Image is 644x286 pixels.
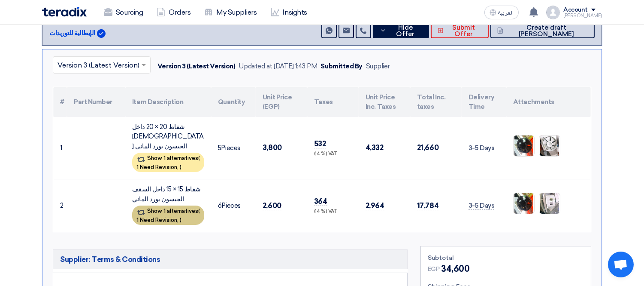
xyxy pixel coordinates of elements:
[53,249,408,269] h5: Supplier: Terms & Conditions
[97,3,150,22] a: Sourcing
[218,144,221,152] span: 5
[462,87,506,117] th: Delivery Time
[506,87,591,117] th: Attachments
[150,3,197,22] a: Orders
[132,122,204,151] div: شفاط 20 × 20 داخل [DEMOGRAPHIC_DATA] الجبسون بورد الماني
[307,87,359,117] th: Taxes
[314,197,327,206] span: 364
[125,87,211,117] th: Item Description
[366,201,384,210] span: 2,964
[198,155,200,161] span: (
[264,3,314,22] a: Insights
[180,164,181,170] span: )
[263,201,281,210] span: 2,600
[132,185,204,204] div: شفاط 15 × 15 داخل السقف الجبسون بورد الماني
[469,202,494,210] span: 3-5 Days
[49,28,95,39] p: الإيطالية للتوريدات
[366,143,384,152] span: 4,332
[67,87,125,117] th: Part Number
[359,87,410,117] th: Unit Price Inc. Taxes
[180,217,181,223] span: )
[431,23,489,38] button: Submit Offer
[198,208,200,214] span: (
[469,144,494,152] span: 3-5 Days
[53,117,67,179] td: 1
[97,29,106,38] img: Verified Account
[239,62,317,71] div: Updated at [DATE] 1:43 PM
[428,253,584,262] div: Subtotal
[321,62,363,71] div: Submitted By
[263,143,282,152] span: 3,800
[389,25,422,37] span: Hide Offer
[563,6,588,14] div: Account
[484,6,519,19] button: العربية
[410,87,462,117] th: Total Inc. taxes
[514,190,534,217] img: Camscanner_1755181324544.jpg
[498,10,514,16] span: العربية
[546,6,560,19] img: profile_test.png
[446,25,482,37] span: Submit Offer
[211,117,256,179] td: Pieces
[366,62,390,71] div: Supplier
[211,179,256,232] td: Pieces
[218,202,222,209] span: 6
[256,87,307,117] th: Unit Price (EGP)
[314,208,352,215] div: (14 %) VAT
[505,25,588,37] span: Create draft [PERSON_NAME]
[197,3,263,22] a: My Suppliers
[490,23,595,38] button: Create draft [PERSON_NAME]
[132,206,204,225] div: Show 1 alternatives
[417,201,438,210] span: 17,784
[136,217,178,223] span: 1 Need Revision,
[136,164,178,170] span: 1 Need Revision,
[53,87,67,117] th: #
[373,23,429,38] button: Hide Offer
[608,252,634,277] a: Open chat
[42,7,87,17] img: Teradix logo
[132,153,204,172] div: Show 1 alternatives
[563,13,602,18] div: [PERSON_NAME]
[539,190,560,217] img: Camscanner_1755181640803.jpg
[314,139,326,148] span: 532
[539,132,560,160] img: Camscanner_1755181612469.jpg
[417,143,438,152] span: 21,660
[514,132,534,160] img: Camscanner_1755181174434.jpg
[428,264,440,274] span: EGP
[314,151,352,158] div: (14 %) VAT
[211,87,256,117] th: Quantity
[157,62,236,71] div: Version 3 (Latest Version)
[53,179,67,232] td: 2
[441,262,469,275] span: 34,600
